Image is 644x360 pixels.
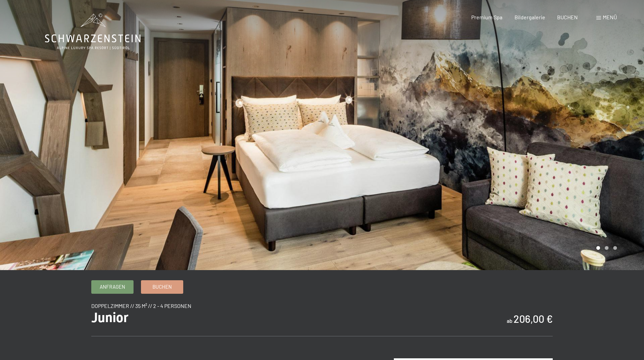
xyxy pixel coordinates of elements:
[515,14,545,20] a: Bildergalerie
[141,281,183,293] a: Buchen
[91,310,128,326] span: Junior
[557,14,578,20] a: BUCHEN
[471,14,502,20] a: Premium Spa
[152,283,172,290] span: Buchen
[514,313,553,325] b: 206,00 €
[507,317,512,324] span: ab
[100,283,125,290] span: Anfragen
[91,303,191,309] span: Doppelzimmer // 35 m² // 2 - 4 Personen
[603,14,617,20] span: Menü
[92,281,133,293] a: Anfragen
